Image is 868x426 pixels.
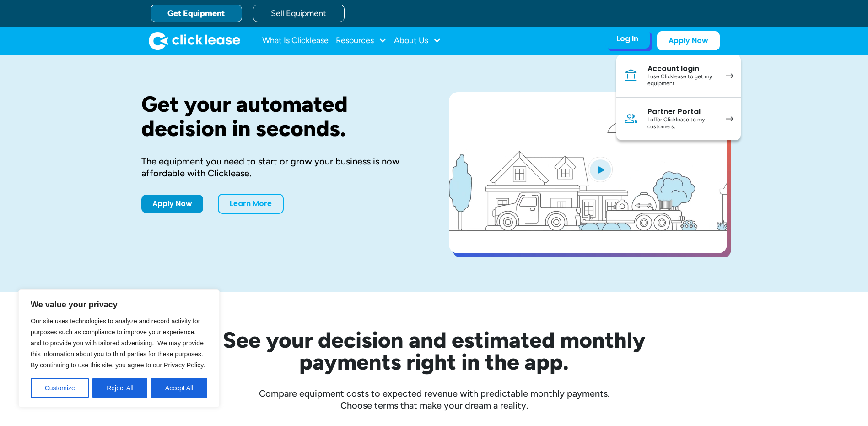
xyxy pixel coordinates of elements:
a: Apply Now [657,31,720,50]
button: Reject All [92,378,147,398]
a: home [149,32,240,50]
div: Log In [616,34,638,44]
span: Our site uses technologies to analyze and record activity for purposes such as compliance to impr... [31,317,205,369]
a: Account loginI use Clicklease to get my equipment [616,55,741,98]
a: Learn More [218,194,284,214]
div: About Us [394,32,441,50]
h2: See your decision and estimated monthly payments right in the app. [178,329,690,373]
a: open lightbox [449,92,727,253]
div: We value your privacy [18,289,220,408]
a: Get Equipment [151,5,242,22]
a: Apply Now [141,195,203,213]
p: We value your privacy [31,299,207,310]
div: I offer Clicklease to my customers. [647,116,717,131]
div: The equipment you need to start or grow your business is now affordable with Clicklease. [141,155,420,179]
img: Bank icon [624,68,638,83]
div: Compare equipment costs to expected revenue with predictable monthly payments. Choose terms that ... [141,388,727,411]
button: Accept All [151,378,207,398]
img: Blue play button logo on a light blue circular background [588,157,613,182]
button: Customize [31,378,89,398]
a: Partner PortalI offer Clicklease to my customers. [616,98,741,140]
img: Person icon [624,111,638,126]
div: I use Clicklease to get my equipment [647,73,717,87]
nav: Log In [616,55,741,140]
a: Sell Equipment [253,5,345,22]
h1: Get your automated decision in seconds. [141,92,420,141]
div: Partner Portal [647,107,717,116]
img: arrow [726,73,733,78]
img: arrow [726,116,733,121]
img: Clicklease logo [149,32,240,50]
a: What Is Clicklease [262,32,329,50]
div: Resources [336,32,387,50]
div: Account login [647,64,717,73]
